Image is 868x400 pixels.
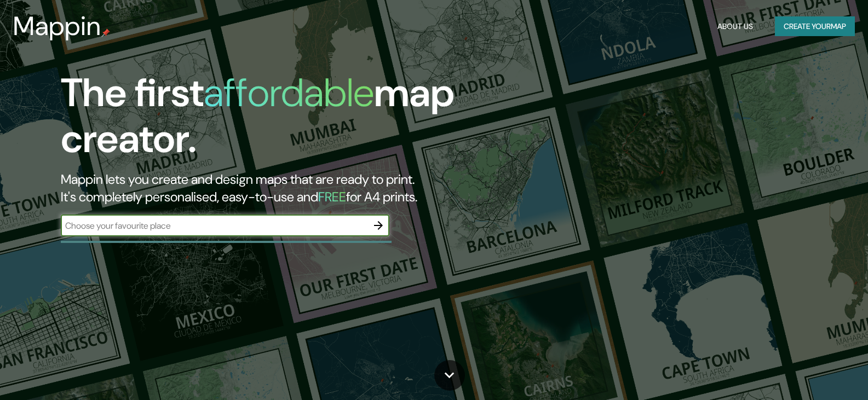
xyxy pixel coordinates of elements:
[61,219,367,232] input: Choose your favourite place
[13,11,101,42] h3: Mappin
[61,70,495,171] h1: The first map creator.
[101,28,110,37] img: mappin-pin
[775,16,855,37] button: Create yourmap
[318,188,346,205] h5: FREE
[204,67,374,118] h1: affordable
[61,171,495,206] h2: Mappin lets you create and design maps that are ready to print. It's completely personalised, eas...
[713,16,757,37] button: About Us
